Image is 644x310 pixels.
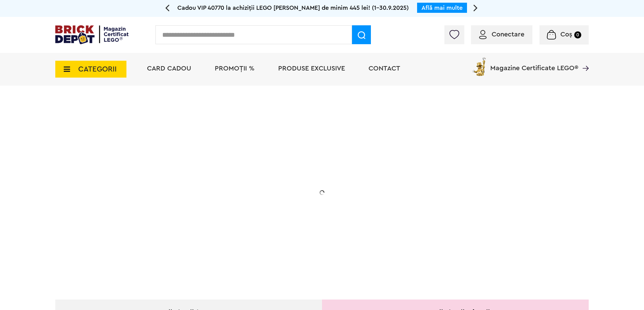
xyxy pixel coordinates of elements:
[147,65,191,72] a: Card Cadou
[278,65,345,72] a: Produse exclusive
[492,31,524,38] span: Conectare
[479,31,524,38] a: Conectare
[369,65,400,72] a: Contact
[574,31,581,38] small: 0
[560,31,572,38] span: Coș
[215,65,255,72] a: PROMOȚII %
[103,184,238,212] h2: La două seturi LEGO de adulți achiziționate din selecție! În perioada 12 - [DATE]!
[103,227,238,236] div: Explorează
[578,56,589,63] a: Magazine Certificate LEGO®
[177,5,409,11] span: Cadou VIP 40770 la achiziții LEGO [PERSON_NAME] de minim 445 lei! (1-30.9.2025)
[78,65,117,73] span: CATEGORII
[103,153,238,177] h1: 20% Reducere!
[421,5,463,11] a: Află mai multe
[490,56,578,72] span: Magazine Certificate LEGO®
